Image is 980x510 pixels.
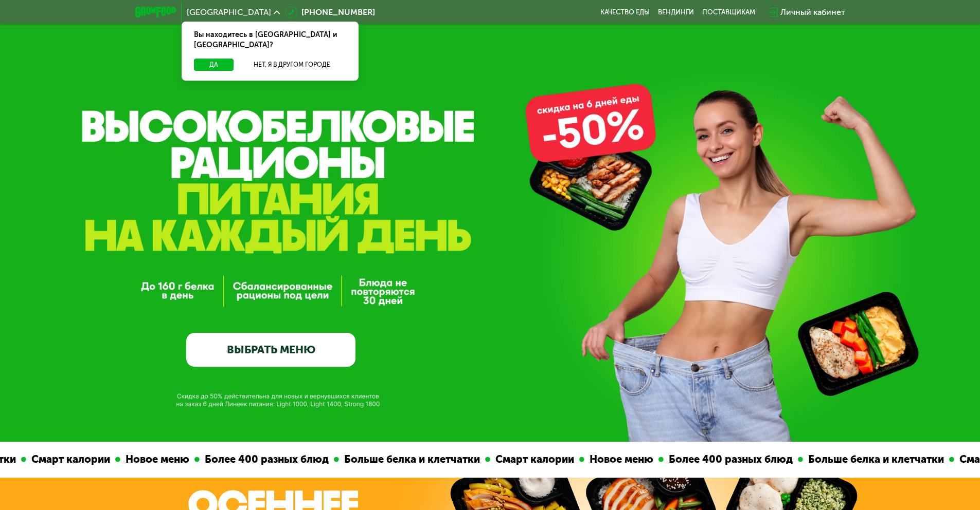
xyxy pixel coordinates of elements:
div: Смарт калории [18,451,107,467]
div: Более 400 разных блюд [655,451,790,467]
span: [GEOGRAPHIC_DATA] [187,8,271,16]
a: Качество еды [600,8,650,16]
div: Больше белка и клетчатки [795,451,941,467]
button: Да [194,59,234,71]
div: Более 400 разных блюд [191,451,326,467]
div: Новое меню [576,451,650,467]
div: Новое меню [112,451,186,467]
div: Личный кабинет [780,6,845,18]
a: ВЫБРАТЬ МЕНЮ [186,333,355,367]
a: [PHONE_NUMBER] [285,6,375,18]
button: Нет, я в другом городе [238,59,346,71]
div: Больше белка и клетчатки [331,451,477,467]
div: поставщикам [702,8,755,16]
a: Вендинги [658,8,694,16]
div: Вы находитесь в [GEOGRAPHIC_DATA] и [GEOGRAPHIC_DATA]? [182,22,359,59]
div: Смарт калории [482,451,571,467]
